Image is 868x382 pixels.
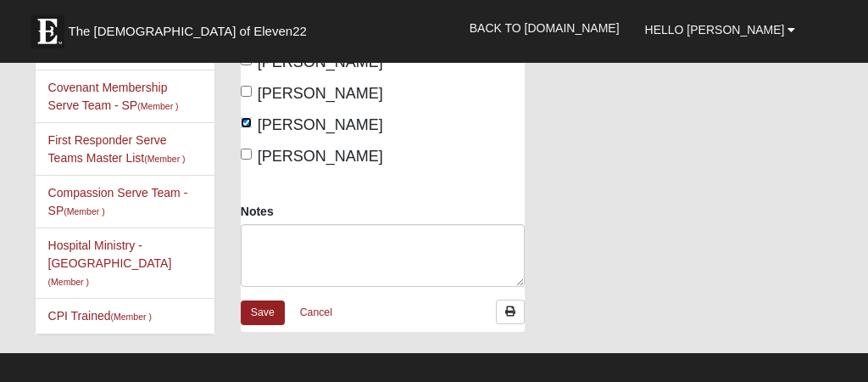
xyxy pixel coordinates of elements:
small: (Member ) [64,206,104,216]
a: Save [241,301,285,325]
a: Hospital Ministry - [GEOGRAPHIC_DATA](Member ) [48,239,172,288]
a: The [DEMOGRAPHIC_DATA] of Eleven22 [22,6,361,48]
input: [PERSON_NAME] [241,86,252,97]
span: [PERSON_NAME] [258,116,383,133]
a: First Responder Serve Teams Master List(Member ) [48,133,186,165]
img: Eleven22 logo [31,14,64,48]
input: [PERSON_NAME] [241,117,252,128]
a: Print Attendance Roster [496,300,525,324]
a: CPI Trained(Member ) [48,309,152,323]
small: (Member ) [144,154,185,164]
span: [PERSON_NAME] [258,85,383,102]
input: [PERSON_NAME] [241,149,252,160]
a: Cancel [289,300,343,326]
span: [PERSON_NAME] [258,148,383,165]
a: Covenant Membership Serve Team - SP(Member ) [48,81,179,112]
span: Hello [PERSON_NAME] [645,23,785,37]
label: Notes [241,203,274,220]
small: (Member ) [137,101,178,111]
a: Compassion Serve Team - SP(Member ) [48,186,188,217]
span: The [DEMOGRAPHIC_DATA] of Eleven22 [69,23,307,40]
small: (Member ) [111,312,152,322]
a: Hello [PERSON_NAME] [632,8,809,51]
a: Back to [DOMAIN_NAME] [457,7,632,49]
small: (Member ) [48,277,89,287]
